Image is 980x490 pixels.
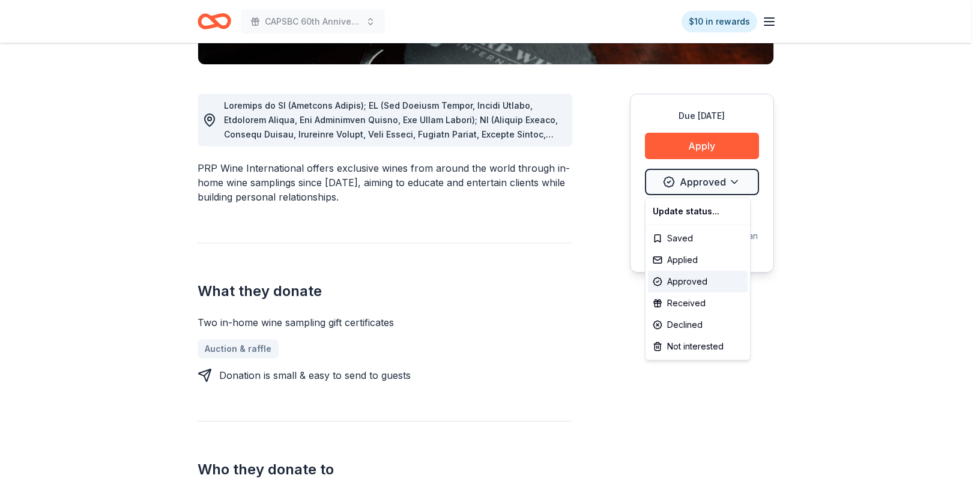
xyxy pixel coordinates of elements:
div: Saved [648,228,748,249]
div: Approved [648,271,748,292]
span: CAPSBC 60th Anniversary Gala & Silent Auction [265,14,361,29]
div: Declined [648,314,748,336]
div: Received [648,292,748,314]
div: Update status... [648,201,748,222]
div: Not interested [648,336,748,357]
div: Applied [648,249,748,271]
